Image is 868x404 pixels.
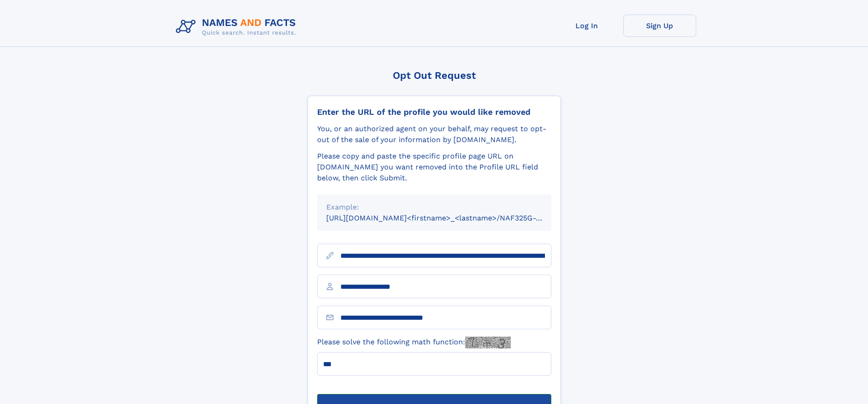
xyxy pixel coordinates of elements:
[317,337,511,348] label: Please solve the following math function:
[326,202,542,213] div: Example:
[317,123,551,145] div: You, or an authorized agent on your behalf, may request to opt-out of the sale of your informatio...
[308,70,561,81] div: Opt Out Request
[550,15,623,37] a: Log In
[317,151,551,184] div: Please copy and paste the specific profile page URL on [DOMAIN_NAME] you want removed into the Pr...
[326,214,569,222] small: [URL][DOMAIN_NAME]<firstname>_<lastname>/NAF325G-xxxxxxxx
[317,107,551,117] div: Enter the URL of the profile you would like removed
[172,15,303,39] img: Logo Names and Facts
[623,15,696,37] a: Sign Up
